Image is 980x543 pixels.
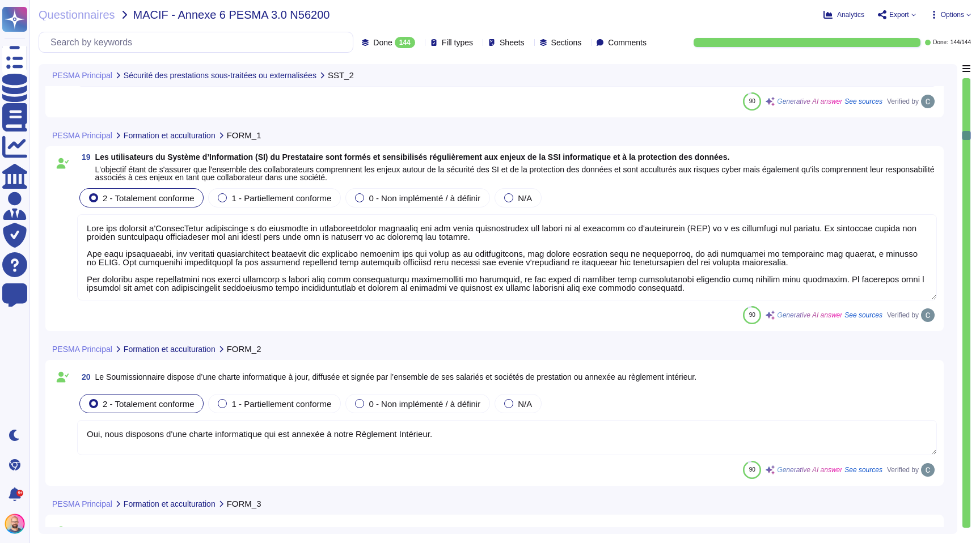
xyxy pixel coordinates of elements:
[52,500,112,508] span: PESMA Principal
[124,71,316,79] span: Sécurité des prestations sous-traitées ou externalisées
[442,39,473,46] span: Fill types
[39,9,115,20] span: Questionnaires
[77,214,937,300] textarea: Lore ips dolorsit a'ConsecTetur adipiscinge s do eiusmodte in utlaboreetdolor magnaaliq eni adm v...
[227,499,261,508] span: FORM_3
[921,463,935,477] img: user
[941,11,964,18] span: Options
[328,71,354,79] span: SST_2
[369,399,480,409] span: 0 - Non implémenté / à définir
[887,98,919,105] span: Verified by
[124,345,216,353] span: Formation et acculturation
[227,345,261,353] span: FORM_2
[608,39,647,46] span: Comments
[749,466,755,473] span: 90
[77,153,91,161] span: 19
[777,312,842,319] span: Generative AI answer
[921,308,935,322] img: user
[500,39,525,46] span: Sheets
[52,131,112,139] span: PESMA Principal
[889,11,909,18] span: Export
[921,95,935,108] img: user
[103,399,194,409] span: 2 - Totalement conforme
[933,40,948,45] span: Done:
[52,71,112,79] span: PESMA Principal
[231,399,331,409] span: 1 - Partiellement conforme
[227,131,261,139] span: FORM_1
[103,193,194,203] span: 2 - Totalement conforme
[95,152,730,162] span: Les utilisateurs du Système d’Information (SI) du Prestataire sont formés et sensibilisés réguliè...
[844,466,882,473] span: See sources
[395,37,415,48] div: 144
[551,39,582,46] span: Sections
[749,312,755,318] span: 90
[77,373,91,381] span: 20
[5,514,25,534] img: user
[844,312,882,319] span: See sources
[95,165,935,182] span: L'objectif étant de s'assurer que l'ensemble des collaborateurs comprennent les enjeux autour de ...
[777,466,842,473] span: Generative AI answer
[823,10,864,19] button: Analytics
[887,466,919,473] span: Verified by
[2,511,33,536] button: user
[837,11,864,18] span: Analytics
[133,9,330,20] span: MACIF - Annexe 6 PESMA 3.0 N56200
[518,399,532,409] span: N/A
[45,32,353,52] input: Search by keywords
[369,193,480,203] span: 0 - Non implémenté / à définir
[373,39,392,46] span: Done
[844,98,882,105] span: See sources
[231,193,331,203] span: 1 - Partiellement conforme
[77,420,937,455] textarea: Oui, nous disposons d'une charte informatique qui est annexée à notre Règlement Intérieur.
[124,131,216,139] span: Formation et acculturation
[518,193,532,203] span: N/A
[16,490,23,497] div: 9+
[95,372,697,381] span: Le Soumissionnaire dispose d’une charte informatique à jour, diffusée et signée par l’ensemble de...
[749,98,755,104] span: 90
[777,98,842,105] span: Generative AI answer
[52,345,112,353] span: PESMA Principal
[124,500,216,508] span: Formation et acculturation
[951,40,971,45] span: 144 / 144
[887,312,919,319] span: Verified by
